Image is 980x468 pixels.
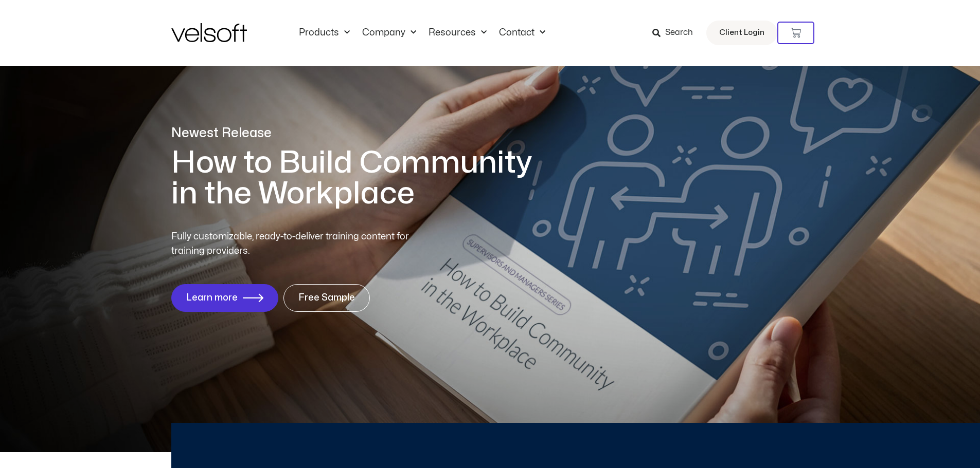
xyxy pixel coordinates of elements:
a: ProductsMenu Toggle [293,27,356,39]
nav: Menu [293,27,551,39]
img: Velsoft Training Materials [171,23,247,42]
a: Learn more [171,284,278,312]
span: Learn more [186,293,238,303]
span: Client Login [719,26,764,40]
a: Free Sample [283,284,370,312]
a: Search [652,24,700,42]
span: Search [665,26,693,40]
a: ResourcesMenu Toggle [422,27,493,39]
a: CompanyMenu Toggle [356,27,422,39]
span: Free Sample [298,293,355,303]
p: Newest Release [171,124,547,142]
a: ContactMenu Toggle [493,27,551,39]
a: Client Login [706,21,777,45]
h1: How to Build Community in the Workplace [171,147,547,209]
p: Fully customizable, ready-to-deliver training content for training providers. [171,230,427,258]
iframe: chat widget [849,445,975,468]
